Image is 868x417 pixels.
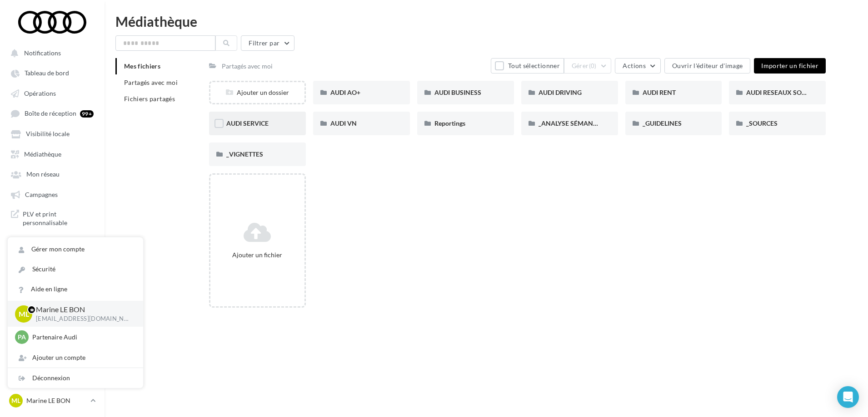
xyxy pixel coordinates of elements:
a: Visibilité locale [5,125,99,142]
span: Médiathèque [24,150,61,158]
p: Partenaire Audi [32,333,132,342]
span: Importer un fichier [761,62,818,69]
a: Opérations [5,85,99,101]
div: Ajouter un fichier [214,250,301,260]
button: Filtrer par [241,35,294,51]
span: Campagnes [25,191,58,198]
span: AUDI DRIVING [539,88,582,96]
span: _ANALYSE SÉMANTIQUE [539,119,612,127]
span: Boîte de réception [25,110,76,118]
span: AUDI SERVICE [226,119,269,127]
span: Fichiers partagés [124,95,175,103]
p: Marine LE BON [36,304,129,315]
span: Partagés avec moi [124,78,178,86]
span: Mes fichiers [124,62,160,70]
div: Open Intercom Messenger [837,386,859,408]
p: [EMAIL_ADDRESS][DOMAIN_NAME] [36,315,129,323]
span: Actions [623,62,645,69]
button: Notifications [5,44,95,61]
a: ML Marine LE BON [7,392,97,409]
div: Ajouter un dossier [210,88,304,97]
button: Tout sélectionner [491,58,564,74]
span: Visibilité locale [26,130,70,138]
a: Sécurité [8,259,143,279]
a: Gérer mon compte [8,239,143,259]
span: AUDI BUSINESS [434,88,481,96]
a: Campagnes [5,186,99,202]
span: _SOURCES [746,119,778,127]
span: Mon réseau [26,171,60,178]
a: Boîte de réception 99+ [5,105,99,122]
span: Notifications [24,49,61,57]
a: Tableau de bord [5,64,99,81]
div: Ajouter un compte [8,348,143,368]
span: PA [18,333,26,342]
button: Ouvrir l'éditeur d'image [664,58,750,74]
span: AUDI RENT [643,88,676,96]
button: Gérer(0) [564,58,612,74]
a: Aide en ligne [8,279,143,299]
span: _VIGNETTES [226,150,263,158]
span: AUDI AO+ [330,88,360,96]
a: Mon réseau [5,166,99,182]
div: Partagés avec moi [222,62,273,71]
span: (0) [589,62,597,69]
span: Tableau de bord [25,69,69,77]
span: ML [11,396,20,405]
div: 99+ [80,110,94,118]
span: _GUIDELINES [643,119,682,127]
span: PLV et print personnalisable [23,210,94,227]
div: Médiathèque [115,15,857,28]
span: Opérations [24,89,56,97]
span: Reportings [434,119,465,127]
span: AUDI VN [330,119,357,127]
a: Médiathèque [5,146,99,162]
button: Actions [615,58,660,74]
span: ML [19,309,29,319]
span: AUDI RESEAUX SOCIAUX [746,88,821,96]
a: PLV et print personnalisable [5,206,99,231]
p: Marine LE BON [26,396,87,405]
div: Déconnexion [8,368,143,388]
button: Importer un fichier [754,58,826,74]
